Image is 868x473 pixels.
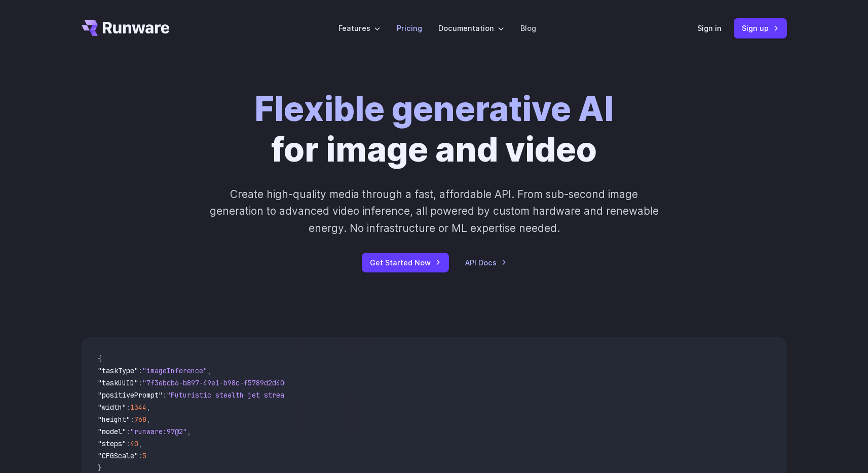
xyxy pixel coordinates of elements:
[98,354,102,363] span: {
[146,415,150,424] span: ,
[130,415,134,424] span: :
[208,186,660,237] p: Create high-quality media through a fast, affordable API. From sub-second image generation to adv...
[254,89,614,170] h1: for image and video
[338,22,381,34] label: Features
[130,439,138,448] span: 40
[98,427,126,436] span: "model"
[362,253,449,272] a: Get Started Now
[98,451,138,460] span: "CFGScale"
[697,22,722,34] a: Sign in
[130,403,146,412] span: 1344
[146,403,150,412] span: ,
[98,390,163,400] span: "positivePrompt"
[167,390,536,400] span: "Futuristic stealth jet streaking through a neon-lit cityscape with glowing purple exhaust"
[142,378,296,387] span: "7f3ebcb6-b897-49e1-b98c-f5789d2d40d7"
[207,366,211,375] span: ,
[397,22,422,34] a: Pricing
[98,439,126,448] span: "steps"
[138,366,142,375] span: :
[98,415,130,424] span: "height"
[438,22,504,34] label: Documentation
[134,415,146,424] span: 768
[163,390,167,400] span: :
[520,22,536,34] a: Blog
[98,366,138,375] span: "taskType"
[142,451,146,460] span: 5
[187,427,191,436] span: ,
[138,439,142,448] span: ,
[98,463,102,472] span: }
[138,378,142,387] span: :
[126,439,130,448] span: :
[126,403,130,412] span: :
[98,403,126,412] span: "width"
[142,366,207,375] span: "imageInference"
[138,451,142,460] span: :
[82,20,170,36] a: Go to /
[98,378,138,387] span: "taskUUID"
[734,18,787,38] a: Sign up
[254,89,614,129] strong: Flexible generative AI
[126,427,130,436] span: :
[130,427,187,436] span: "runware:97@2"
[465,257,507,268] a: API Docs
